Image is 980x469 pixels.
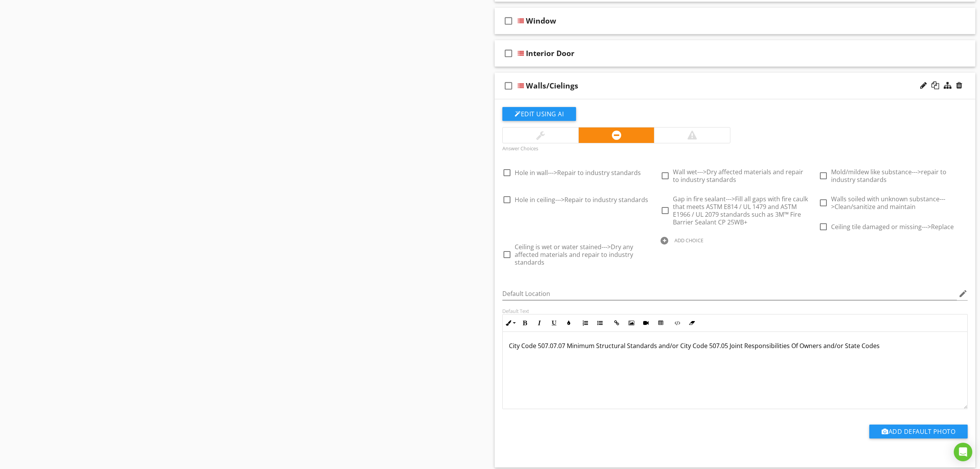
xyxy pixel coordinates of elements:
i: check_box_outline_blank [502,76,515,95]
button: Insert Video [639,316,653,330]
input: Default Location [502,287,957,300]
button: Inline Style [503,316,517,330]
div: Walls/Cielings [526,81,578,90]
i: check_box_outline_blank [502,44,515,63]
button: Italic (Ctrl+I) [532,316,547,330]
button: Insert Table [653,316,668,330]
button: Underline (Ctrl+U) [547,316,561,330]
button: Colors [561,316,576,330]
span: Hole in ceiling--->Repair to industry standards [515,195,648,204]
span: Ceiling tile damaged or missing--->Replace [831,223,954,231]
span: Mold/mildew like substance--->repair to industry standards [831,168,946,184]
div: Window [526,16,556,25]
p: City Code 507.07.07 Minimum Structural Standards and/or City Code 507.05 Joint Responsibilities O... [509,341,961,350]
button: Clear Formatting [684,316,699,330]
div: Open Intercom Messenger [954,443,972,461]
div: Default Text [502,308,968,314]
span: Walls soiled with unknown substance--->Clean/sanitize and maintain [831,195,945,211]
button: Unordered List [593,316,607,330]
button: Add Default Photo [869,425,968,438]
span: Hole in wall--->Repair to industry standards [515,168,641,177]
label: Answer Choices [502,145,538,152]
i: edit [958,289,968,298]
button: Edit Using AI [502,107,576,121]
span: Gap in fire sealant--->Fill all gaps with fire caulk that meets ASTM E814 / UL 1479 and ASTM E196... [673,195,808,226]
button: Insert Link (Ctrl+K) [609,316,624,330]
button: Code View [670,316,684,330]
div: Interior Door [526,49,574,58]
span: Ceiling is wet or water stained--->Dry any affected materials and repair to industry standards [515,243,633,267]
button: Ordered List [578,316,593,330]
div: ADD CHOICE [674,237,703,243]
button: Bold (Ctrl+B) [517,316,532,330]
i: check_box_outline_blank [502,12,515,30]
span: Wall wet--->Dry affected materials and repair to industry standards [673,168,803,184]
button: Insert Image (Ctrl+P) [624,316,639,330]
